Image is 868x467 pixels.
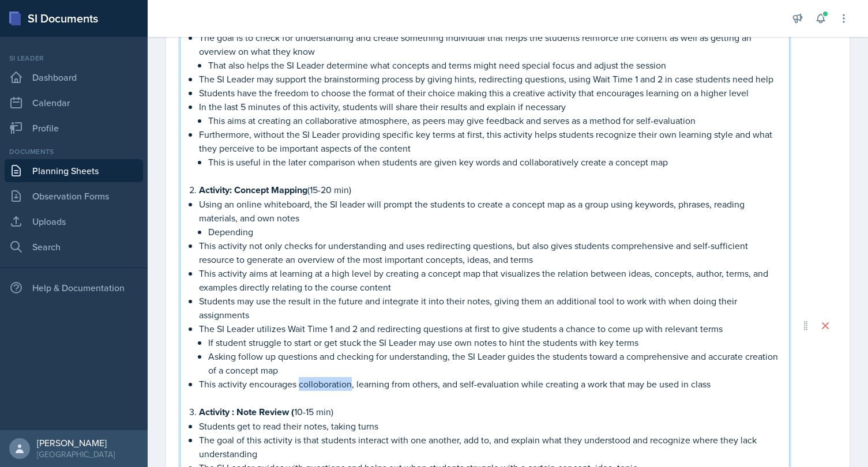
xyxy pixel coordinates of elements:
[199,72,780,86] p: The SI Leader may support the brainstorming process by giving hints, redirecting questions, using...
[199,183,307,197] strong: Activity: Concept Mapping
[5,146,143,157] div: Documents
[199,377,780,391] p: This activity encourages colloboration, learning from others, and self-evaluation while creating ...
[5,159,143,182] a: Planning Sheets
[208,155,780,169] p: This is useful in the later comparison when students are given key words and collaboratively crea...
[199,405,780,419] p: 10-15 min)
[199,294,780,322] p: Students may use the result in the future and integrate it into their notes, giving them an addit...
[208,114,780,127] p: This aims at creating an collaborative atmosphere, as peers may give feedback and serves as a met...
[208,349,780,377] p: Asking follow up questions and checking for understanding, the SI Leader guides the students towa...
[5,66,143,89] a: Dashboard
[5,116,143,140] a: Profile
[199,127,780,155] p: Furthermore, without the SI Leader providing specific key terms at first, this activity helps stu...
[199,183,780,197] p: (15-20 min)
[199,405,289,419] strong: Activity : Note Review
[5,184,143,208] a: Observation Forms
[5,91,143,114] a: Calendar
[37,449,115,460] div: [GEOGRAPHIC_DATA]
[37,437,115,449] div: [PERSON_NAME]
[199,100,780,114] p: In the last 5 minutes of this activity, students will share their results and explain if necessary
[199,197,780,225] p: Using an online whiteboard, the SI leader will prompt the students to create a concept map as a g...
[199,322,780,336] p: The SI Leader utilizes Wait Time 1 and 2 and redirecting questions at first to give students a ch...
[291,405,294,419] strong: (
[5,210,143,233] a: Uploads
[199,86,780,100] p: Students have the freedom to choose the format of their choice making this a creative activity th...
[5,235,143,258] a: Search
[199,31,780,58] p: The goal is to check for understanding and create something individual that helps the students re...
[5,276,143,299] div: Help & Documentation
[199,433,780,461] p: The goal of this activity is that students interact with one another, add to, and explain what th...
[199,239,780,266] p: This activity not only checks for understanding and uses redirecting questions, but also gives st...
[208,336,780,349] p: If student struggle to start or get stuck the SI Leader may use own notes to hint the students wi...
[199,266,780,294] p: This activity aims at learning at a high level by creating a concept map that visualizes the rela...
[208,225,780,239] p: Depending
[5,53,143,63] div: Si leader
[208,58,780,72] p: That also helps the SI Leader determine what concepts and terms might need special focus and adju...
[199,419,780,433] p: Students get to read their notes, taking turns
